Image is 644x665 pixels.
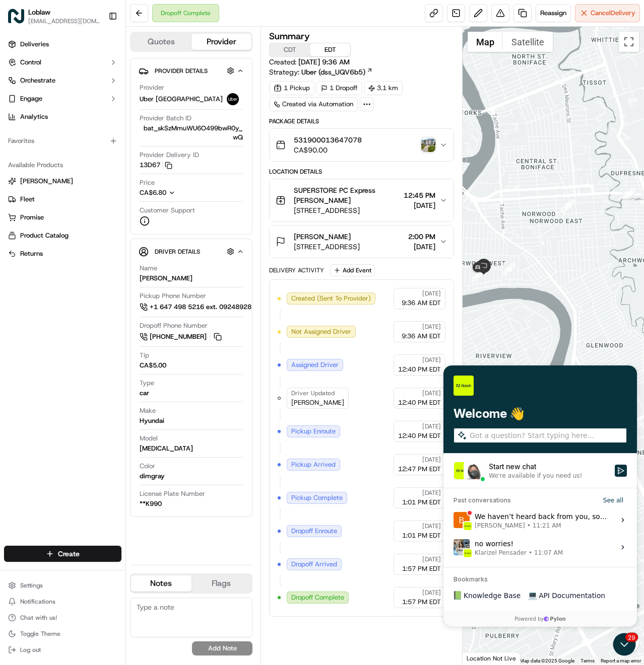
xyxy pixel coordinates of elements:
span: Customer Support [140,206,195,215]
span: Price [140,178,155,187]
span: 12:40 PM EDT [398,398,441,407]
div: Delivery Activity [269,266,324,274]
div: dimgray [140,472,165,481]
button: CancelDelivery [575,4,640,22]
span: Engage [20,94,42,103]
button: Quotes [131,34,191,50]
span: Created (Sent To Provider) [291,294,371,303]
button: Notes [131,575,191,592]
button: Show satellite imagery [503,32,553,52]
button: [PHONE_NUMBER] [140,331,223,342]
span: License Plate Number [140,489,205,498]
button: Add Event [330,264,375,276]
div: 1 Dropoff [316,81,362,95]
span: [DATE] [422,289,441,298]
span: [DATE] [422,422,441,430]
span: Loblaw [28,7,50,17]
span: Model [140,434,158,443]
button: [EMAIL_ADDRESS][DOMAIN_NAME] [28,17,100,25]
button: Notifications [4,595,121,609]
span: Analytics [20,112,48,121]
a: Deliveries [4,36,121,52]
span: 12:40 PM EDT [398,365,441,374]
img: Google [465,651,498,664]
span: [DATE] [404,200,435,210]
button: Show street map [468,32,503,52]
a: Returns [8,249,117,258]
span: 12:47 PM EDT [398,465,441,474]
span: [DATE] [408,242,435,252]
span: Type [140,379,154,388]
button: Returns [4,246,121,262]
button: Provider Details [139,62,244,79]
button: Product Catalog [4,228,121,244]
button: Toggle fullscreen view [619,32,639,52]
button: Promise [4,209,121,226]
span: Settings [20,581,43,589]
span: [DATE] [422,522,441,530]
span: Uber (dss_UQV6b5) [301,67,365,77]
span: Promise [20,213,44,222]
iframe: Customer support window [443,365,637,627]
div: Strategy: [269,67,373,77]
iframe: Open customer support [612,632,639,659]
button: EDT [310,43,350,56]
span: Returns [20,249,43,258]
span: Dropoff Complete [291,593,344,602]
a: [PERSON_NAME] [8,177,117,186]
span: Chat with us! [20,614,57,622]
span: 12:45 PM [404,190,435,200]
span: Cancel Delivery [591,9,635,18]
span: Create [58,549,80,559]
span: [DATE] 9:36 AM [298,57,350,66]
button: Chat with us! [4,611,121,625]
span: [DATE] [422,588,441,597]
span: [STREET_ADDRESS] [294,205,400,215]
span: CA$6.80 [140,188,166,197]
span: Provider Details [155,67,208,75]
button: Driver Details [139,243,244,260]
span: Control [20,58,41,67]
span: Toggle Theme [20,630,60,638]
h3: Summary [269,32,310,41]
span: Pickup Enroute [291,427,336,436]
span: Deliveries [20,40,49,49]
span: Provider [140,83,164,92]
div: Package Details [269,117,454,125]
div: Location Details [269,168,454,176]
a: Terms (opens in new tab) [581,658,595,663]
a: Created via Automation [269,97,358,111]
button: Reassign [536,4,571,22]
button: Engage [4,91,121,107]
span: Make [140,406,156,415]
span: Driver Updated [291,389,335,397]
a: Analytics [4,109,121,125]
div: 3.1 km [364,81,403,95]
span: Provider Delivery ID [140,151,199,160]
div: Hyundai [140,416,164,425]
div: 32 [622,187,635,200]
button: Fleet [4,191,121,207]
a: Product Catalog [8,231,117,240]
div: 1 Pickup [269,81,314,95]
div: [MEDICAL_DATA] [140,444,193,453]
